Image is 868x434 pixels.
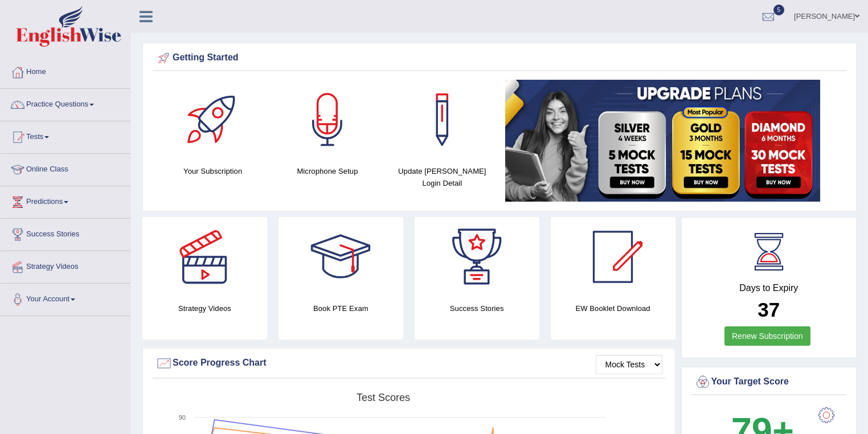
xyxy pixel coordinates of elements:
span: 5 [773,5,785,15]
h4: Microphone Setup [276,165,379,177]
a: Online Class [1,154,130,182]
h4: EW Booklet Download [551,302,675,314]
h4: Your Subscription [161,165,264,177]
a: Renew Subscription [724,326,810,346]
h4: Update [PERSON_NAME] Login Detail [391,165,494,189]
b: 37 [758,298,780,321]
div: Your Target Score [694,374,844,391]
a: Strategy Videos [1,251,130,280]
h4: Days to Expiry [694,283,844,293]
div: Getting Started [155,50,844,67]
img: small5.jpg [505,80,820,202]
a: Practice Questions [1,89,130,117]
a: Success Stories [1,219,130,247]
div: Score Progress Chart [155,355,662,372]
h4: Strategy Videos [142,302,267,314]
a: Your Account [1,284,130,312]
tspan: Test scores [357,392,410,403]
h4: Success Stories [415,302,539,314]
a: Tests [1,121,130,150]
text: 90 [179,414,186,421]
h4: Book PTE Exam [279,302,403,314]
a: Predictions [1,186,130,215]
a: Home [1,56,130,85]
